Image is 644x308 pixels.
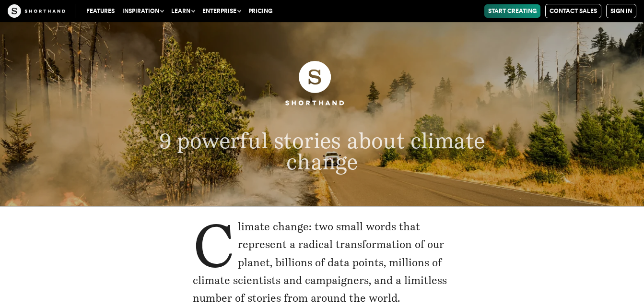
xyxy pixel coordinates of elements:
button: Enterprise [199,4,245,18]
a: Pricing [245,4,276,18]
a: Contact Sales [545,4,601,18]
span: 9 powerful stories about climate change [159,127,485,175]
button: Learn [167,4,199,18]
img: The Craft [8,4,65,18]
a: Sign in [606,4,636,18]
a: Start Creating [484,4,540,18]
a: Features [82,4,118,18]
p: Climate change: two small words that represent a radical transformation of our planet, billions o... [193,218,452,308]
button: Inspiration [118,4,167,18]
